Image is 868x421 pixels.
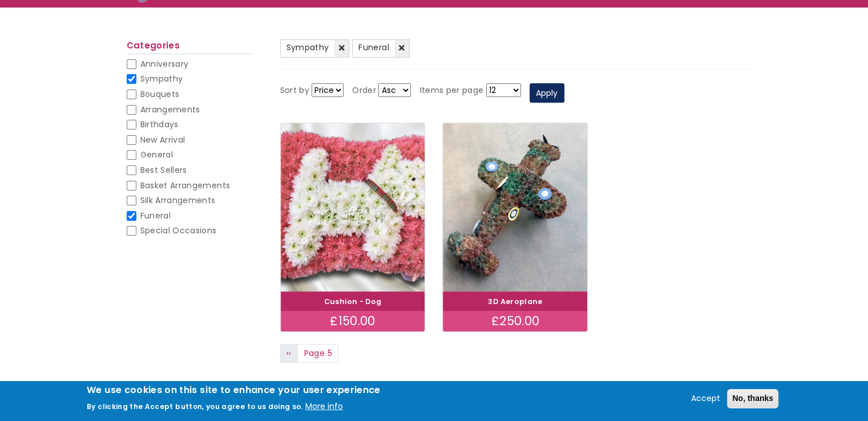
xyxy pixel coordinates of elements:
[443,123,587,292] img: 3D Aeroplane
[87,402,303,411] p: By clicking the Accept button, you agree to us doing so.
[140,164,187,176] span: Best Sellers
[140,210,171,221] span: Funeral
[297,344,338,363] span: Page 5
[140,73,183,84] span: Sympathy
[140,119,179,130] span: Birthdays
[280,84,309,98] label: Sort by
[324,297,382,306] a: Cushion - Dog
[140,88,180,100] span: Bouquets
[352,39,409,58] a: Funeral
[281,123,425,292] img: Cushion - Dog
[140,149,173,160] span: General
[140,134,185,145] span: New Arrival
[140,195,216,206] span: Silk Arrangements
[280,39,350,58] a: Sympathy
[443,311,587,331] div: £250.00
[286,42,329,53] span: Sympathy
[419,84,483,98] label: Items per page
[127,41,254,54] h2: Categories
[358,42,389,53] span: Funeral
[281,311,425,331] div: £150.00
[530,83,564,103] button: Apply
[140,58,189,70] span: Anniversary
[87,384,381,396] h2: We use cookies on this site to enhance your user experience
[140,104,200,115] span: Arrangements
[280,344,751,363] nav: Page navigation
[140,180,231,191] span: Basket Arrangements
[488,297,542,306] a: 3D Aeroplane
[305,400,343,414] button: More info
[687,392,725,406] button: Accept
[727,389,778,408] button: No, thanks
[286,347,292,359] span: ‹‹
[352,84,376,98] label: Order
[140,225,217,236] span: Special Occasions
